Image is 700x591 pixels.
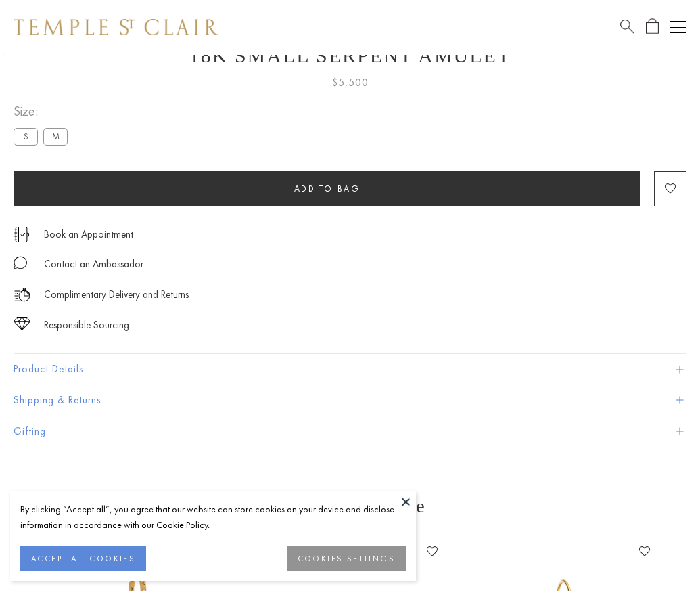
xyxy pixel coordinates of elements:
[44,256,143,273] div: Contact an Ambassador
[294,183,360,194] span: Add to bag
[14,286,30,303] img: icon_delivery.svg
[43,128,68,145] label: M
[14,354,686,385] button: Product Details
[14,385,686,416] button: Shipping & Returns
[14,44,686,67] h1: 18K Small Serpent Amulet
[44,227,133,242] a: Book an Appointment
[14,171,640,206] button: Add to bag
[287,546,406,571] button: COOKIES SETTINGS
[14,100,73,123] span: Size:
[670,19,686,35] button: Open navigation
[20,502,406,533] div: By clicking “Accept all”, you agree that our website can store cookies on your device and disclos...
[44,317,129,334] div: Responsible Sourcing
[44,286,189,303] p: Complimentary Delivery and Returns
[14,317,30,330] img: icon_sourcing.svg
[14,227,30,242] img: icon_appointment.svg
[14,256,27,269] img: MessageIcon-01_2.svg
[14,128,38,145] label: S
[332,74,369,91] span: $5,500
[20,546,146,571] button: ACCEPT ALL COOKIES
[620,18,634,35] a: Search
[14,19,218,35] img: Temple St. Clair
[14,416,686,447] button: Gifting
[646,18,659,35] a: Open Shopping Bag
